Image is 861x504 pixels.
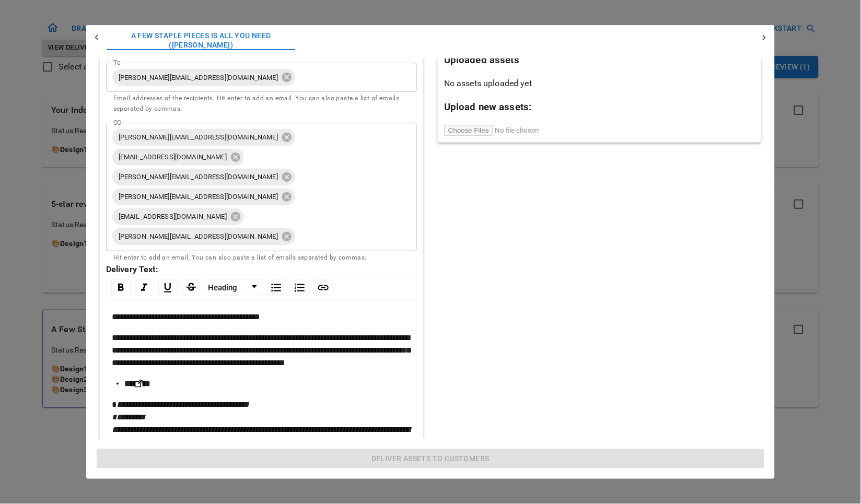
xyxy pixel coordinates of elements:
[112,210,233,222] span: [EMAIL_ADDRESS][DOMAIN_NAME]
[112,149,244,166] div: [EMAIL_ADDRESS][DOMAIN_NAME]
[112,151,233,163] span: [EMAIL_ADDRESS][DOMAIN_NAME]
[106,276,417,470] div: rdw-wrapper
[112,129,295,146] div: [PERSON_NAME][EMAIL_ADDRESS][DOMAIN_NAME]
[205,280,263,296] a: Block Type
[111,279,131,296] div: Bold
[205,279,263,296] div: rdw-dropdown
[112,311,412,461] div: rdw-editor
[444,77,755,90] p: No assets uploaded yet
[112,191,284,203] span: [PERSON_NAME][EMAIL_ADDRESS][DOMAIN_NAME]
[290,279,310,296] div: Ordered
[265,279,312,296] div: rdw-list-control
[444,53,755,67] h3: Uploaded assets
[112,230,284,242] span: [PERSON_NAME][EMAIL_ADDRESS][DOMAIN_NAME]
[112,169,295,185] div: [PERSON_NAME][EMAIL_ADDRESS][DOMAIN_NAME]
[106,276,417,300] div: rdw-toolbar
[135,279,154,296] div: Italic
[109,279,203,296] div: rdw-inline-control
[113,93,410,114] p: Email addresses of the recipients. Hit enter to add an email. You can also paste a list of emails...
[113,118,121,127] label: CC
[312,279,335,296] div: rdw-link-control
[444,100,755,114] h3: Upload new assets:
[107,25,295,56] button: A Few Staple Pieces Is All You Need ([PERSON_NAME])
[112,171,284,183] span: [PERSON_NAME][EMAIL_ADDRESS][DOMAIN_NAME]
[267,279,286,296] div: Unordered
[314,279,333,296] div: Link
[158,279,178,296] div: Underline
[113,253,410,263] p: Hit enter to add an email. You can also paste a list of emails separated by commas.
[112,208,244,225] div: [EMAIL_ADDRESS][DOMAIN_NAME]
[112,228,295,245] div: [PERSON_NAME][EMAIL_ADDRESS][DOMAIN_NAME]
[112,69,295,86] div: [PERSON_NAME][EMAIL_ADDRESS][DOMAIN_NAME]
[203,279,265,296] div: rdw-block-control
[106,264,158,274] strong: Delivery Text:
[182,279,201,296] div: Strikethrough
[112,189,295,205] div: [PERSON_NAME][EMAIL_ADDRESS][DOMAIN_NAME]
[112,131,284,143] span: [PERSON_NAME][EMAIL_ADDRESS][DOMAIN_NAME]
[112,72,284,84] span: [PERSON_NAME][EMAIL_ADDRESS][DOMAIN_NAME]
[113,58,121,67] label: To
